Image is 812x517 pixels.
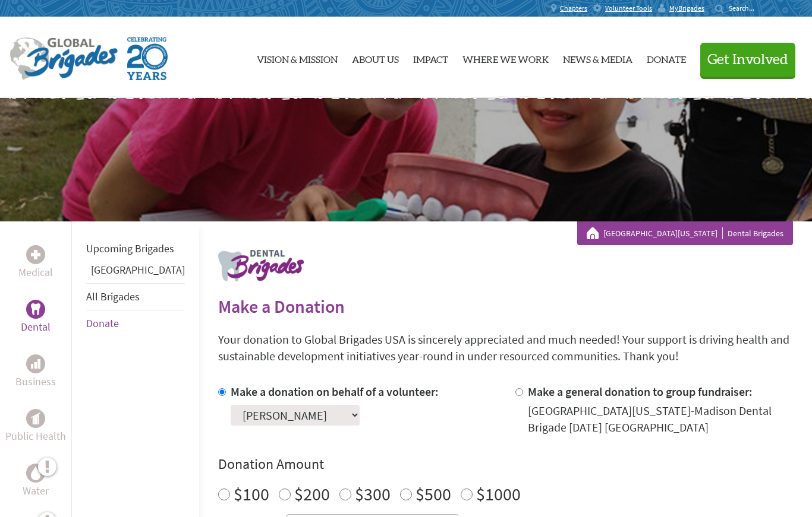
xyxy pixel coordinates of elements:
[86,316,119,330] a: Donate
[218,250,304,281] img: logo-dental.png
[528,402,794,436] div: [GEOGRAPHIC_DATA][US_STATE]-Madison Dental Brigade [DATE] [GEOGRAPHIC_DATA]
[416,483,451,505] label: $500
[18,245,53,281] a: MedicalMedical
[563,27,632,88] a: News & Media
[603,227,723,239] a: [GEOGRAPHIC_DATA][US_STATE]
[91,263,185,277] a: [GEOGRAPHIC_DATA]
[231,384,439,399] label: Make a donation on behalf of a volunteer:
[21,300,51,335] a: DentalDental
[352,27,399,88] a: About Us
[294,483,330,505] label: $200
[127,37,168,80] img: Global Brigades Celebrating 20 Years
[86,262,185,283] li: Guatemala
[26,409,45,428] div: Public Health
[647,27,686,88] a: Donate
[86,242,174,255] a: Upcoming Brigades
[605,4,652,13] span: Volunteer Tools
[218,455,793,474] h4: Donation Amount
[18,264,53,281] p: Medical
[86,310,185,337] li: Donate
[669,4,704,13] span: MyBrigades
[729,4,763,12] input: Search...
[528,384,753,399] label: Make a general donation to group fundraiser:
[218,331,793,364] p: Your donation to Global Brigades USA is sincerely appreciated and much needed! Your support is dr...
[26,354,45,373] div: Business
[21,319,51,335] p: Dental
[31,413,40,424] img: Public Health
[23,483,49,499] p: Water
[707,53,788,67] span: Get Involved
[31,466,40,480] img: Water
[23,464,49,499] a: WaterWater
[234,483,269,505] label: $100
[700,43,795,77] button: Get Involved
[31,250,40,259] img: Medical
[31,359,40,369] img: Business
[26,300,45,319] div: Dental
[355,483,391,505] label: $300
[5,428,66,445] p: Public Health
[86,236,185,262] li: Upcoming Brigades
[5,409,66,445] a: Public HealthPublic Health
[26,245,45,264] div: Medical
[10,37,118,80] img: Global Brigades Logo
[257,27,338,88] a: Vision & Mission
[413,27,448,88] a: Impact
[15,354,56,390] a: BusinessBusiness
[15,373,56,390] p: Business
[476,483,521,505] label: $1000
[26,464,45,483] div: Water
[587,227,783,239] div: Dental Brigades
[218,296,793,317] h2: Make a Donation
[462,27,549,88] a: Where We Work
[86,290,140,303] a: All Brigades
[31,303,40,315] img: Dental
[86,283,185,310] li: All Brigades
[560,4,587,13] span: Chapters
